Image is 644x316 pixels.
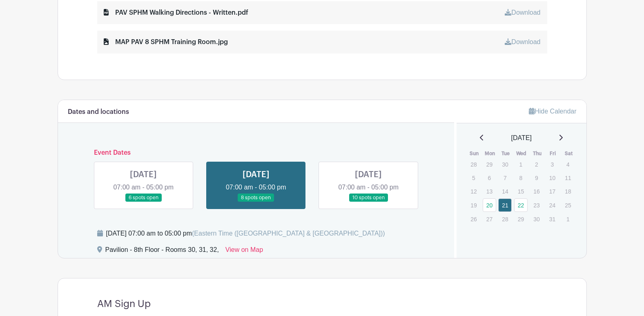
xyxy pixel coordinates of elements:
[105,245,219,258] div: Pavilion - 8th Floor - Rooms 30, 31, 32,
[467,213,480,225] p: 26
[498,149,514,158] th: Tue
[514,171,528,184] p: 8
[529,149,545,158] th: Thu
[467,185,480,198] p: 12
[498,185,512,198] p: 14
[483,158,496,171] p: 29
[514,149,530,158] th: Wed
[546,213,559,225] p: 31
[104,8,248,18] div: PAV SPHM Walking Directions - Written.pdf
[498,198,512,212] a: 21
[530,185,543,198] p: 16
[546,199,559,211] p: 24
[561,158,575,171] p: 4
[546,171,559,184] p: 10
[483,198,496,212] a: 20
[530,158,543,171] p: 2
[546,185,559,198] p: 17
[514,158,528,171] p: 1
[192,230,385,237] span: (Eastern Time ([GEOGRAPHIC_DATA] & [GEOGRAPHIC_DATA]))
[498,213,512,225] p: 28
[530,171,543,184] p: 9
[483,171,496,184] p: 6
[514,185,528,198] p: 15
[97,298,151,310] h4: AM Sign Up
[561,213,575,225] p: 1
[498,158,512,171] p: 30
[87,149,425,157] h6: Event Dates
[546,158,559,171] p: 3
[68,108,129,116] h6: Dates and locations
[225,245,263,258] a: View on Map
[505,38,540,45] a: Download
[511,133,532,143] span: [DATE]
[514,213,528,225] p: 29
[514,198,528,212] a: 22
[505,9,540,16] a: Download
[483,185,496,198] p: 13
[561,185,575,198] p: 18
[498,171,512,184] p: 7
[530,213,543,225] p: 30
[106,229,385,238] div: [DATE] 07:00 am to 05:00 pm
[104,37,228,47] div: MAP PAV 8 SPHM Training Room.jpg
[467,158,480,171] p: 28
[561,199,575,211] p: 25
[483,213,496,225] p: 27
[467,199,480,211] p: 19
[561,149,577,158] th: Sat
[482,149,498,158] th: Mon
[467,171,480,184] p: 5
[466,149,482,158] th: Sun
[545,149,561,158] th: Fri
[529,108,576,115] a: Hide Calendar
[530,199,543,211] p: 23
[561,171,575,184] p: 11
